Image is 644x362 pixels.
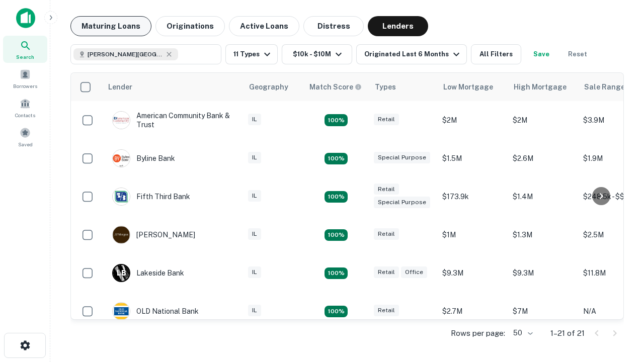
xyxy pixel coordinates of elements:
span: Saved [18,140,33,148]
div: Matching Properties: 2, hasApolloMatch: undefined [325,306,348,318]
div: Matching Properties: 2, hasApolloMatch: undefined [325,229,348,241]
div: Retail [374,184,399,195]
p: L B [117,268,126,279]
p: 1–21 of 21 [550,327,585,339]
button: $10k - $10M [282,44,352,64]
a: Search [3,36,47,63]
td: $2.6M [508,139,578,177]
div: IL [248,190,261,202]
th: Geography [243,73,303,101]
div: Sale Range [584,81,625,93]
div: Lakeside Bank [112,264,184,282]
div: Matching Properties: 3, hasApolloMatch: undefined [325,267,348,280]
th: Types [369,73,437,101]
span: Search [16,53,34,61]
button: 11 Types [225,44,278,64]
div: Fifth Third Bank [112,188,190,206]
div: Byline Bank [112,149,175,167]
td: $2.7M [437,292,508,330]
span: [PERSON_NAME][GEOGRAPHIC_DATA], [GEOGRAPHIC_DATA] [88,50,163,59]
div: Retail [374,305,399,316]
button: Originations [155,16,225,36]
button: Distress [303,16,364,36]
img: picture [113,226,130,243]
div: Types [375,81,396,93]
a: Saved [3,123,47,150]
div: Lender [108,81,132,93]
td: $2M [508,101,578,139]
div: OLD National Bank [112,302,199,320]
img: picture [113,112,130,129]
td: $2M [437,101,508,139]
img: capitalize-icon.png [16,8,35,28]
div: American Community Bank & Trust [112,111,233,129]
div: Originated Last 6 Months [364,48,462,60]
div: Geography [249,81,288,93]
th: Capitalize uses an advanced AI algorithm to match your search with the best lender. The match sco... [303,73,369,101]
a: Borrowers [3,65,47,92]
th: Lender [102,73,243,101]
img: picture [113,188,130,205]
div: Special Purpose [374,197,430,208]
button: Originated Last 6 Months [356,44,467,64]
p: Rows per page: [451,327,505,339]
td: $9.3M [508,254,578,292]
div: Matching Properties: 2, hasApolloMatch: undefined [325,191,348,203]
td: $1.4M [508,177,578,216]
td: $7M [508,292,578,330]
div: 50 [509,326,534,340]
div: Matching Properties: 2, hasApolloMatch: undefined [325,114,348,126]
div: IL [248,305,261,316]
a: Contacts [3,94,47,121]
div: IL [248,228,261,240]
div: Capitalize uses an advanced AI algorithm to match your search with the best lender. The match sco... [309,81,362,93]
div: Retail [374,266,399,278]
div: Matching Properties: 3, hasApolloMatch: undefined [325,153,348,165]
div: Retail [374,228,399,240]
div: IL [248,152,261,163]
div: Special Purpose [374,152,430,163]
h6: Match Score [309,81,360,93]
button: Maturing Loans [70,16,151,36]
span: Contacts [15,111,35,119]
div: Retail [374,114,399,125]
th: Low Mortgage [437,73,508,101]
button: All Filters [471,44,521,64]
td: $173.9k [437,177,508,216]
iframe: Chat Widget [594,249,644,298]
span: Borrowers [13,82,37,90]
img: picture [113,303,130,320]
td: $1.5M [437,139,508,177]
div: Low Mortgage [443,81,493,93]
div: IL [248,114,261,125]
div: [PERSON_NAME] [112,226,195,244]
button: Save your search to get updates of matches that match your search criteria. [525,44,557,64]
div: IL [248,266,261,278]
button: Reset [561,44,594,64]
img: picture [113,150,130,167]
button: Active Loans [229,16,299,36]
td: $9.3M [437,254,508,292]
th: High Mortgage [508,73,578,101]
td: $1.3M [508,216,578,254]
button: Lenders [368,16,428,36]
td: $1M [437,216,508,254]
div: Office [401,266,427,278]
div: High Mortgage [514,81,567,93]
